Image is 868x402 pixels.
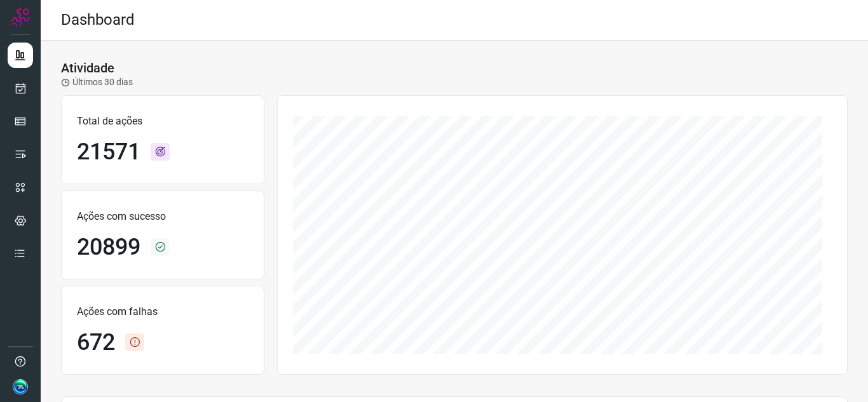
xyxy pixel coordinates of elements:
h2: Dashboard [61,11,135,29]
p: Ações com falhas [77,304,248,319]
h1: 20899 [77,234,140,261]
img: Logo [11,8,30,27]
p: Ações com sucesso [77,209,248,224]
p: Total de ações [77,114,248,129]
img: 8f9c6160bb9fbb695ced4fefb9ce787e.jpg [13,379,28,394]
p: Últimos 30 dias [61,76,133,89]
h3: Atividade [61,60,114,76]
h1: 672 [77,329,115,356]
h1: 21571 [77,138,140,166]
